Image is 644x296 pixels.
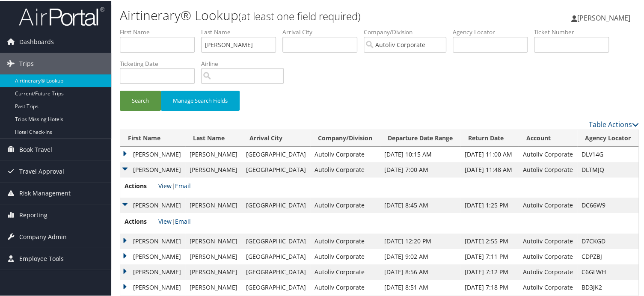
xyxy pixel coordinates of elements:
a: Email [175,181,191,189]
span: Employee Tools [19,247,64,269]
td: Autoliv Corporate [310,248,380,263]
th: Return Date: activate to sort column ascending [460,129,519,146]
span: Risk Management [19,182,71,203]
td: [GEOGRAPHIC_DATA] [242,197,310,212]
td: [DATE] 1:25 PM [460,197,519,212]
td: DC66W9 [577,197,638,212]
td: [PERSON_NAME] [120,146,185,161]
span: Company Admin [19,225,67,247]
td: CDPZBJ [577,248,638,263]
button: Manage Search Fields [161,90,240,110]
label: Last Name [201,27,282,36]
a: View [158,216,172,225]
td: Autoliv Corporate [310,279,380,294]
a: [PERSON_NAME] [571,4,639,30]
td: [PERSON_NAME] [120,248,185,263]
td: Autoliv Corporate [519,279,577,294]
label: Arrival City [282,27,364,36]
td: [DATE] 8:51 AM [380,279,460,294]
td: [DATE] 8:45 AM [380,197,460,212]
label: First Name [120,27,201,36]
td: [DATE] 12:20 PM [380,233,460,248]
td: [PERSON_NAME] [185,197,242,212]
td: Autoliv Corporate [310,263,380,279]
td: [DATE] 10:15 AM [380,146,460,161]
span: | [158,181,191,189]
td: Autoliv Corporate [310,197,380,212]
td: [PERSON_NAME] [185,146,242,161]
span: [PERSON_NAME] [577,12,630,22]
span: Trips [19,52,34,74]
span: Actions [125,216,157,225]
span: Actions [125,181,157,190]
td: [PERSON_NAME] [120,161,185,177]
a: Email [175,216,191,225]
td: DLTMJQ [577,161,638,177]
td: D7CKGD [577,233,638,248]
td: [GEOGRAPHIC_DATA] [242,248,310,263]
button: Search [120,90,161,110]
label: Company/Division [364,27,453,36]
th: Departure Date Range: activate to sort column ascending [380,129,460,146]
th: Company/Division [310,129,380,146]
td: [DATE] 7:00 AM [380,161,460,177]
td: [DATE] 9:02 AM [380,248,460,263]
td: [PERSON_NAME] [185,161,242,177]
td: Autoliv Corporate [519,248,577,263]
td: BD3JK2 [577,279,638,294]
th: Arrival City: activate to sort column ascending [242,129,310,146]
span: Book Travel [19,138,52,160]
th: First Name: activate to sort column ascending [120,129,185,146]
td: Autoliv Corporate [310,146,380,161]
td: [DATE] 11:00 AM [460,146,519,161]
span: Travel Approval [19,160,64,181]
small: (at least one field required) [238,8,361,22]
span: | [158,216,191,225]
span: Dashboards [19,30,54,52]
td: [PERSON_NAME] [120,197,185,212]
td: Autoliv Corporate [519,263,577,279]
td: [PERSON_NAME] [120,279,185,294]
td: [DATE] 8:56 AM [380,263,460,279]
td: [PERSON_NAME] [185,248,242,263]
label: Ticket Number [534,27,615,36]
td: C6GLWH [577,263,638,279]
td: Autoliv Corporate [519,233,577,248]
th: Account: activate to sort column ascending [519,129,577,146]
td: [PERSON_NAME] [185,279,242,294]
td: [GEOGRAPHIC_DATA] [242,263,310,279]
td: [PERSON_NAME] [120,263,185,279]
td: [PERSON_NAME] [185,263,242,279]
td: [DATE] 7:18 PM [460,279,519,294]
th: Last Name: activate to sort column ascending [185,129,242,146]
a: Table Actions [589,119,639,128]
td: [GEOGRAPHIC_DATA] [242,233,310,248]
td: Autoliv Corporate [519,197,577,212]
img: airportal-logo.png [19,6,104,26]
h1: Airtinerary® Lookup [120,6,466,24]
td: [DATE] 11:48 AM [460,161,519,177]
td: [GEOGRAPHIC_DATA] [242,146,310,161]
td: Autoliv Corporate [310,233,380,248]
label: Agency Locator [453,27,534,36]
label: Ticketing Date [120,59,201,67]
td: Autoliv Corporate [519,161,577,177]
td: [PERSON_NAME] [120,233,185,248]
th: Agency Locator: activate to sort column ascending [577,129,638,146]
td: [DATE] 2:55 PM [460,233,519,248]
td: [DATE] 7:11 PM [460,248,519,263]
td: [DATE] 7:12 PM [460,263,519,279]
td: [PERSON_NAME] [185,233,242,248]
td: DLV14G [577,146,638,161]
a: View [158,181,172,189]
td: [GEOGRAPHIC_DATA] [242,279,310,294]
label: Airline [201,59,290,67]
span: Reporting [19,204,47,225]
td: Autoliv Corporate [310,161,380,177]
td: [GEOGRAPHIC_DATA] [242,161,310,177]
td: Autoliv Corporate [519,146,577,161]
